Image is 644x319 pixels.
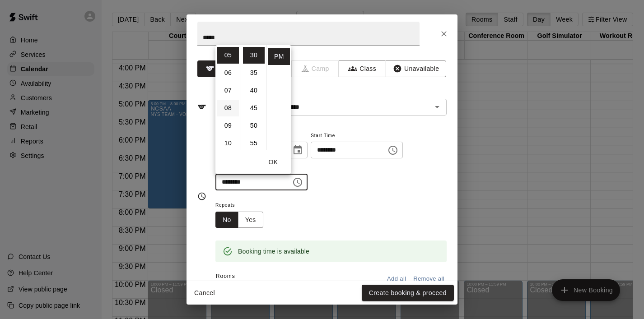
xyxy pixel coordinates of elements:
[217,47,239,64] li: 5 hours
[289,141,307,159] button: Choose date, selected date is Oct 16, 2025
[382,272,411,286] button: Add all
[431,101,443,113] button: Open
[238,212,263,228] button: Yes
[217,135,239,152] li: 10 hours
[215,212,263,228] div: outlined button group
[311,130,403,142] span: Start Time
[243,82,265,99] li: 40 minutes
[436,26,452,42] button: Close
[190,285,219,301] button: Cancel
[289,173,307,191] button: Choose time, selected time is 5:30 PM
[386,60,446,77] button: Unavailable
[238,243,309,259] div: Booking time is available
[292,60,339,77] span: Camps can only be created in the Services page
[268,48,290,65] li: PM
[215,212,238,228] button: No
[197,192,206,201] svg: Timing
[243,117,265,134] li: 50 minutes
[217,82,239,99] li: 7 hours
[384,141,402,159] button: Choose time, selected time is 5:00 PM
[216,273,235,279] span: Rooms
[215,199,271,212] span: Repeats
[217,100,239,116] li: 8 hours
[362,285,454,301] button: Create booking & proceed
[411,272,447,286] button: Remove all
[197,60,245,77] button: Rental
[243,47,265,64] li: 30 minutes
[243,100,265,116] li: 45 minutes
[215,45,241,150] ul: Select hours
[243,135,265,152] li: 55 minutes
[217,65,239,81] li: 6 hours
[197,102,206,111] svg: Service
[217,117,239,134] li: 9 hours
[243,65,265,81] li: 35 minutes
[266,45,291,150] ul: Select meridiem
[241,45,266,150] ul: Select minutes
[259,154,288,171] button: OK
[339,60,386,77] button: Class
